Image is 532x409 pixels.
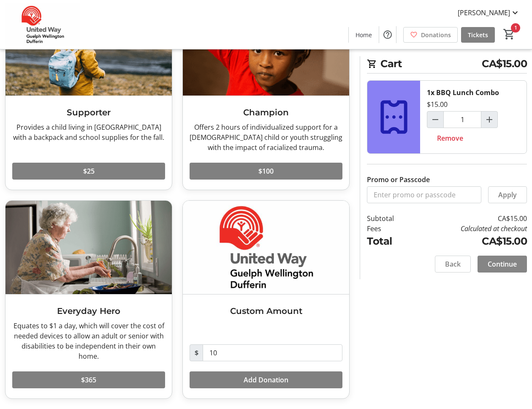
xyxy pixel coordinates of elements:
button: [PERSON_NAME] [451,6,527,19]
div: Offers 2 hours of individualized support for a [DEMOGRAPHIC_DATA] child or youth struggling with ... [190,122,342,153]
div: Equates to $1 a day, which will cover the cost of needed devices to allow an adult or senior with... [12,321,165,361]
h3: Supporter [12,106,165,119]
a: Home [349,27,379,43]
span: Tickets [468,30,488,39]
td: Calculated at checkout [413,224,527,234]
td: CA$15.00 [413,234,527,249]
span: Add Donation [244,375,288,385]
a: Tickets [461,27,495,43]
input: BBQ Lunch Combo Quantity [443,111,481,128]
span: CA$15.00 [482,56,527,71]
td: Fees [367,224,413,234]
span: $25 [83,166,95,176]
button: Add Donation [190,371,342,388]
button: Increment by one [481,112,497,128]
span: $365 [81,375,96,385]
h3: Champion [190,106,342,119]
button: Apply [488,186,527,203]
span: Remove [437,133,463,143]
img: United Way Guelph Wellington Dufferin's Logo [5,3,80,46]
td: Subtotal [367,213,413,224]
span: Home [356,30,372,39]
span: $ [190,344,203,361]
img: Everyday Hero [5,201,172,294]
button: Help [379,26,396,43]
span: Apply [498,190,517,200]
div: $15.00 [427,99,448,109]
button: $25 [12,163,165,180]
td: CA$15.00 [413,213,527,224]
span: [PERSON_NAME] [458,8,510,18]
td: Total [367,234,413,249]
input: Donation Amount [203,344,342,361]
div: Provides a child living in [GEOGRAPHIC_DATA] with a backpack and school supplies for the fall. [12,122,165,142]
h3: Custom Amount [190,305,342,317]
button: $365 [12,371,165,388]
input: Enter promo or passcode [367,186,481,203]
div: 1x BBQ Lunch Combo [427,87,499,98]
button: Continue [478,256,527,273]
a: Donations [403,27,458,43]
img: Custom Amount [183,201,349,294]
button: Remove [427,130,473,147]
label: Promo or Passcode [367,175,430,185]
span: Donations [421,30,451,39]
button: $100 [190,163,342,180]
button: Cart [502,27,517,42]
span: Back [445,259,461,269]
h3: Everyday Hero [12,305,165,317]
span: Continue [488,259,517,269]
button: Decrement by one [427,112,443,128]
button: Back [435,256,471,273]
span: $100 [258,166,274,176]
h2: Cart [367,56,527,74]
